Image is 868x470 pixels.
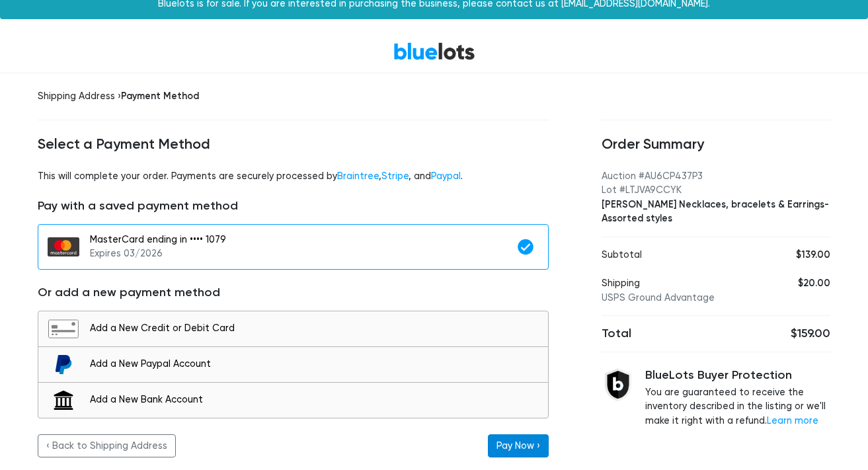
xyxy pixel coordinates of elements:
[602,183,831,198] div: Lot #LTJVA9CCYK
[38,169,549,184] p: This will complete your order. Payments are securely processed by , , and .
[381,171,409,182] a: Stripe
[48,319,79,338] img: credit_card4-aa67a425a2d22b74fb5ad9a7b6498f45fc14ea0603bbdb5b951528953f6bd625.svg
[90,393,541,407] div: Add a New Bank Account
[90,321,541,336] div: Add a New Credit or Debit Card
[337,171,379,182] a: Braintree
[602,136,831,153] h4: Order Summary
[38,199,549,214] h5: Pay with a saved payment method
[38,89,549,104] div: Shipping Address ›
[767,415,818,426] a: Learn more
[768,276,831,291] div: $20.00
[393,42,475,61] a: BlueLots
[602,368,635,401] img: buyer_protection_shield-3b65640a83011c7d3ede35a8e5a80bfdfaa6a97447f0071c1475b91a4b0b3d01.png
[38,136,549,153] h4: Select a Payment Method
[726,327,830,341] h5: $159.00
[38,346,549,383] button: Add a New Paypal Account
[602,327,706,341] h5: Total
[121,90,199,102] span: Payment Method
[431,171,461,182] a: Paypal
[602,198,831,226] div: [PERSON_NAME] Necklaces, bracelets & Earrings-Assorted styles
[510,237,541,256] img: _ionicons_svg_md-checkmark-circle-blue-7dbdca65b30a3cfc78e66c3e8baa9e4101c968334466022a0ada57e5ab...
[768,248,831,262] div: $139.00
[90,248,163,259] span: Expires 03/2026
[592,276,758,305] div: Shipping
[38,434,176,458] a: ‹ Back to Shipping Address
[38,382,549,418] button: Add a New Bank Account
[38,224,549,270] button: MasterCard ending in •••• 1079 Expires 03/2026
[602,292,715,303] span: USPS Ground Advantage
[488,434,549,458] button: Pay Now ›
[48,237,79,256] img: mastercard-ec279cfd1163bc7c5693d1da32995360d9700127bc18a1d22f1d3afa9db3c16a.svg
[48,355,79,374] img: paypal-e45154e64af83914f1bfc5ccaef5e45ad9219bcc487a140f8d53ba0aa7adc10c.svg
[48,391,79,410] img: bank_building-47134c95dd6db366968c74e7de1e0c8476399df1e88d702a15913f4c9ea43779.svg
[38,286,549,300] h5: Or add a new payment method
[38,311,549,347] button: Add a New Credit or Debit Card
[645,368,831,383] h5: BlueLots Buyer Protection
[90,233,510,261] div: MasterCard ending in •••• 1079
[602,169,831,184] div: Auction #AU6CP437P3
[592,248,758,262] div: Subtotal
[90,357,541,372] div: Add a New Paypal Account
[645,368,831,428] div: You are guaranteed to receive the inventory described in the listing or we'll make it right with ...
